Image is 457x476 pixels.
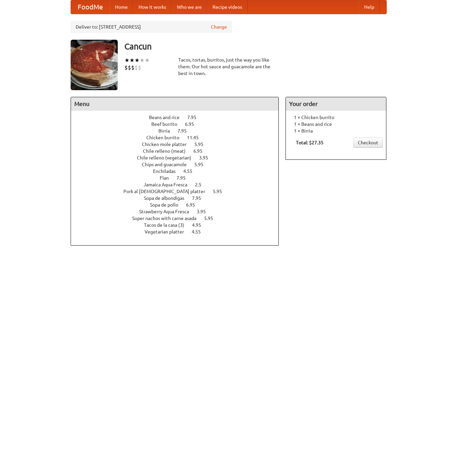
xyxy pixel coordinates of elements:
[160,175,176,181] span: Flan
[194,162,210,167] span: 5.95
[142,162,216,167] a: Chips and guacamole 5.95
[139,209,196,214] span: Strawberry Aqua Fresca
[71,97,279,111] h4: Menu
[145,229,213,234] a: Vegetarian platter 4.55
[144,222,214,228] a: Tacos de la casa (3) 4.95
[160,175,198,181] a: Flan 7.95
[183,169,199,174] span: 4.55
[144,222,191,228] span: Tacos de la casa (3)
[137,155,221,160] a: Chile relleno (vegetarian) 3.95
[289,121,383,127] li: 1 × Beans and rice
[149,115,186,120] span: Beans and rice
[207,0,247,14] a: Recipe videos
[178,57,279,77] div: Tacos, tortas, burritos, just the way you like them. Our hot sauce and guacamole are the best in ...
[177,175,192,181] span: 7.95
[142,142,216,147] a: Chicken mole platter 5.95
[185,121,201,127] span: 6.95
[135,64,138,71] li: $
[204,216,220,221] span: 5.95
[124,40,387,53] h3: Cancun
[71,40,118,90] img: angular.jpg
[139,209,218,214] a: Strawberry Aqua Fresca 3.95
[153,169,182,174] span: Enchiladas
[133,0,172,14] a: How it works
[353,138,383,148] a: Checkout
[132,216,203,221] span: Super nachos with carne asada
[286,97,386,111] h4: Your order
[71,0,110,14] a: FoodMe
[149,115,209,120] a: Beans and rice 7.95
[197,209,213,214] span: 3.95
[110,0,133,14] a: Home
[140,57,145,64] li: ★
[194,142,210,147] span: 5.95
[144,195,191,201] span: Sopa de albondigas
[195,182,208,187] span: 2.5
[296,140,323,145] b: Total: $27.35
[129,57,135,64] li: ★
[131,64,135,71] li: $
[158,128,177,134] span: Birria
[124,64,128,71] li: $
[192,229,207,234] span: 4.55
[193,148,209,154] span: 6.95
[145,57,150,64] li: ★
[144,182,214,187] a: Jamaica Aqua Fresca 2.5
[143,148,215,154] a: Chile relleno (meat) 6.95
[151,121,206,127] a: Beef burrito 6.95
[199,155,215,160] span: 3.95
[142,142,193,147] span: Chicken mole platter
[213,189,229,194] span: 5.95
[150,202,207,208] a: Sopa de pollo 6.95
[150,202,185,208] span: Sopa de pollo
[132,216,226,221] a: Super nachos with carne asada 5.95
[146,135,186,140] span: Chicken burrito
[172,0,207,14] a: Who we are
[151,121,184,127] span: Beef burrito
[359,0,380,14] a: Help
[144,195,214,201] a: Sopa de albondigas 7.95
[144,182,194,187] span: Jamaica Aqua Fresca
[289,114,383,121] li: 1 × Chicken burrito
[145,229,191,234] span: Vegetarian platter
[128,64,131,71] li: $
[192,222,208,228] span: 4.95
[187,135,205,140] span: 11.45
[135,57,140,64] li: ★
[186,202,202,208] span: 6.95
[192,195,208,201] span: 7.95
[124,57,129,64] li: ★
[123,189,234,194] a: Pork al [DEMOGRAPHIC_DATA] platter 5.95
[137,155,198,160] span: Chile relleno (vegetarian)
[178,128,193,134] span: 7.95
[289,127,383,134] li: 1 × Birria
[138,64,141,71] li: $
[123,189,212,194] span: Pork al [DEMOGRAPHIC_DATA] platter
[158,128,199,134] a: Birria 7.95
[211,24,227,30] a: Change
[187,115,203,120] span: 7.95
[143,148,192,154] span: Chile relleno (meat)
[153,169,205,174] a: Enchiladas 4.55
[142,162,193,167] span: Chips and guacamole
[146,135,211,140] a: Chicken burrito 11.45
[71,21,232,33] div: Deliver to: [STREET_ADDRESS]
